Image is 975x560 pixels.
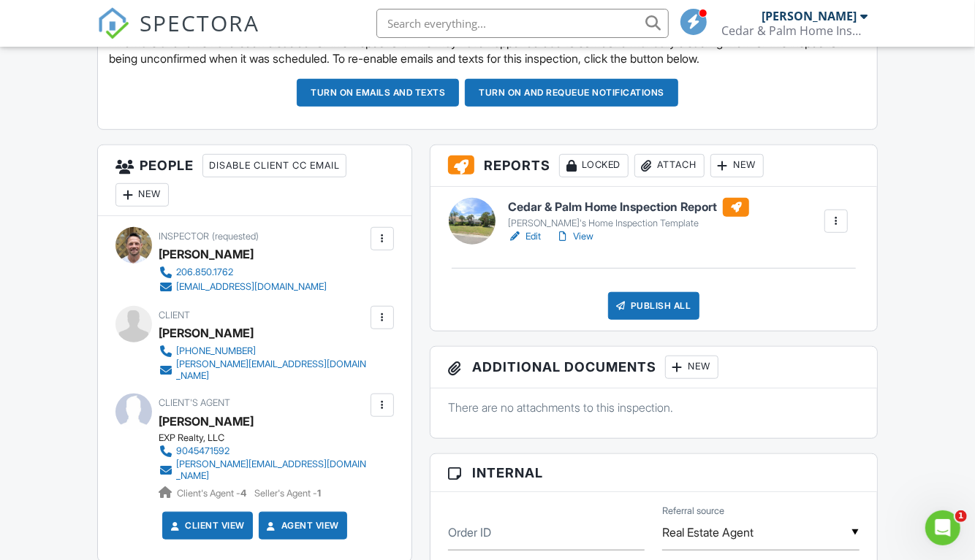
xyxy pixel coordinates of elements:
[177,488,249,499] span: Client's Agent -
[608,292,699,320] div: Publish All
[555,229,593,244] a: View
[430,454,877,492] h3: Internal
[176,281,327,293] div: [EMAIL_ADDRESS][DOMAIN_NAME]
[159,243,254,265] div: [PERSON_NAME]
[159,265,327,280] a: 206.850.1762
[212,231,259,242] span: (requested)
[202,154,346,177] div: Disable Client CC Email
[159,280,327,294] a: [EMAIL_ADDRESS][DOMAIN_NAME]
[98,145,411,216] h3: People
[176,358,367,382] div: [PERSON_NAME][EMAIL_ADDRESS][DOMAIN_NAME]
[159,358,367,382] a: [PERSON_NAME][EMAIL_ADDRESS][DOMAIN_NAME]
[159,322,254,344] div: [PERSON_NAME]
[97,20,259,50] a: SPECTORA
[167,518,245,533] a: Client View
[508,198,749,230] a: Cedar & Palm Home Inspection Report [PERSON_NAME]'s Home Inspection Template
[955,510,967,522] span: 1
[159,397,230,408] span: Client's Agent
[240,488,246,499] strong: 4
[159,410,254,432] a: [PERSON_NAME]
[662,505,724,518] label: Referral source
[159,231,209,242] span: Inspector
[176,345,256,357] div: [PHONE_NUMBER]
[508,229,541,244] a: Edit
[634,154,705,177] div: Attach
[376,9,669,38] input: Search everything...
[140,7,259,38] span: SPECTORA
[448,399,860,415] p: There are no attachments to this inspection.
[159,432,379,444] div: EXP Realty, LLC
[176,266,233,278] div: 206.850.1762
[508,198,749,217] h6: Cedar & Palm Home Inspection Report
[159,344,367,358] a: [PHONE_NUMBER]
[559,154,629,177] div: Locked
[925,510,960,545] iframe: Intercom live chat
[430,145,877,187] h3: Reports
[722,23,868,38] div: Cedar & Palm Home Inspections, LLC
[508,218,749,229] div: [PERSON_NAME]'s Home Inspection Template
[762,9,857,23] div: [PERSON_NAME]
[710,154,764,177] div: New
[97,7,129,39] img: The Best Home Inspection Software - Spectora
[115,183,169,207] div: New
[264,518,339,533] a: Agent View
[176,459,367,482] div: [PERSON_NAME][EMAIL_ADDRESS][DOMAIN_NAME]
[430,347,877,388] h3: Additional Documents
[317,488,321,499] strong: 1
[159,444,367,459] a: 9045471592
[176,445,229,457] div: 9045471592
[109,34,865,67] p: All emails and texts have been disabled for this inspection. This may have happened due to someon...
[159,459,367,482] a: [PERSON_NAME][EMAIL_ADDRESS][DOMAIN_NAME]
[297,79,459,107] button: Turn on emails and texts
[665,356,718,379] div: New
[254,488,321,499] span: Seller's Agent -
[465,79,678,107] button: Turn on and Requeue Notifications
[159,310,190,321] span: Client
[448,524,491,540] label: Order ID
